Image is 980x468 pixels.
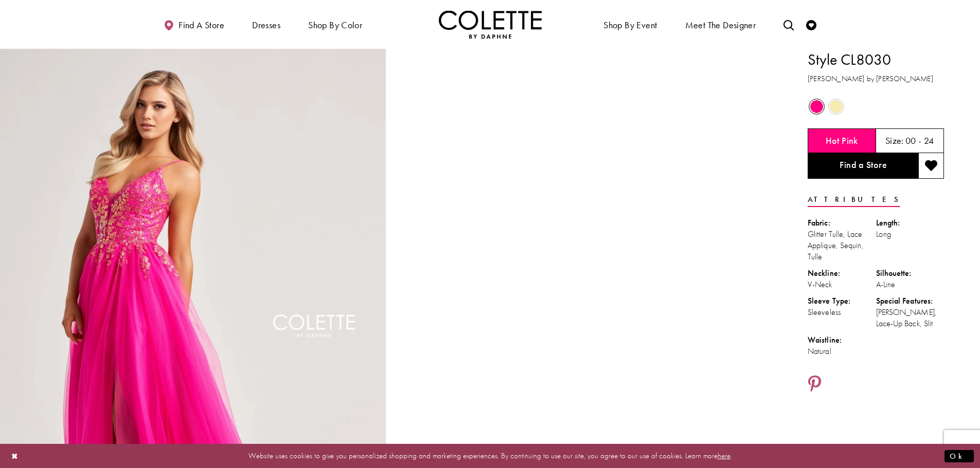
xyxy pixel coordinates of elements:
[391,49,777,241] video: Style CL8030 Colette by Daphne #1 autoplay loop mute video
[885,135,904,146] span: Size:
[826,136,858,146] h5: Chosen color
[808,98,826,116] div: Hot Pink
[808,49,944,70] h1: Style CL8030
[808,279,876,290] div: V-Neck
[808,268,876,279] div: Neckline:
[718,451,730,461] a: here
[683,10,759,39] a: Meet the designer
[603,20,657,30] span: Shop By Event
[808,346,876,357] div: Natural
[808,192,900,207] a: Attributes
[808,295,876,307] div: Sleeve Type:
[808,73,944,85] h3: [PERSON_NAME] by [PERSON_NAME]
[179,20,224,30] span: Find a store
[252,20,280,30] span: Dresses
[876,307,945,329] div: [PERSON_NAME], Lace-Up Back, Slit
[876,295,945,307] div: Special Features:
[6,447,24,465] button: Close Dialog
[685,20,756,30] span: Meet the designer
[74,449,906,463] p: Website uses cookies to give you personalized shopping and marketing experiences. By continuing t...
[808,97,944,117] div: Product color controls state depends on size chosen
[827,98,845,116] div: Sunshine
[876,229,945,240] div: Long
[808,229,876,263] div: Glitter Tulle, Lace Applique, Sequin, Tulle
[808,375,822,395] a: Share using Pinterest - Opens in new tab
[876,268,945,279] div: Silhouette:
[808,334,876,346] div: Waistline:
[804,10,819,39] a: Check Wishlist
[905,136,934,146] h5: 00 - 24
[781,10,796,39] a: Toggle search
[308,20,362,30] span: Shop by color
[876,217,945,229] div: Length:
[945,450,974,462] button: Submit Dialog
[808,153,918,179] a: Find a Store
[808,217,876,229] div: Fabric:
[918,153,944,179] button: Add to wishlist
[439,10,542,39] a: Visit Home Page
[161,10,227,39] a: Find a store
[306,10,365,39] span: Shop by color
[601,10,660,39] span: Shop By Event
[250,10,283,39] span: Dresses
[808,307,876,318] div: Sleeveless
[876,279,945,290] div: A-Line
[439,10,542,39] img: Colette by Daphne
